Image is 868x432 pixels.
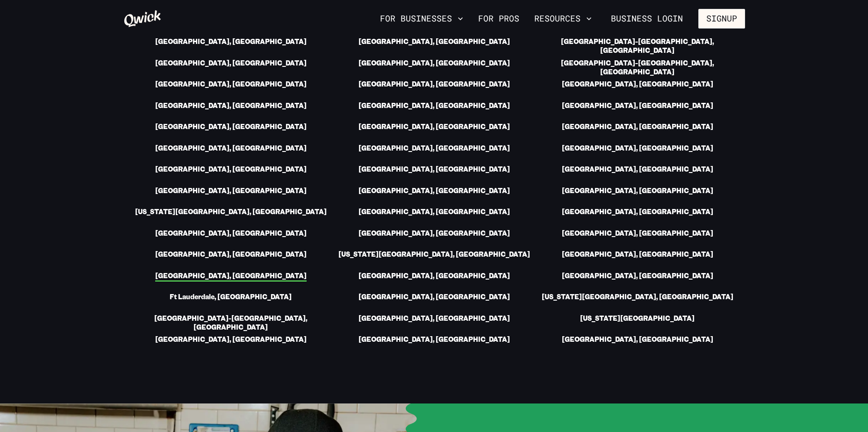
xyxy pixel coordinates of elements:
a: [GEOGRAPHIC_DATA]-[GEOGRAPHIC_DATA], [GEOGRAPHIC_DATA] [530,37,745,56]
a: [GEOGRAPHIC_DATA], [GEOGRAPHIC_DATA] [359,208,510,217]
a: [GEOGRAPHIC_DATA], [GEOGRAPHIC_DATA] [562,187,713,196]
a: [GEOGRAPHIC_DATA], [GEOGRAPHIC_DATA] [155,229,307,239]
a: [GEOGRAPHIC_DATA], [GEOGRAPHIC_DATA] [562,208,713,217]
a: [GEOGRAPHIC_DATA], [GEOGRAPHIC_DATA] [359,101,510,111]
a: For Pros [474,11,523,27]
a: [US_STATE][GEOGRAPHIC_DATA], [GEOGRAPHIC_DATA] [135,208,327,217]
a: [GEOGRAPHIC_DATA], [GEOGRAPHIC_DATA] [155,335,307,345]
a: [GEOGRAPHIC_DATA], [GEOGRAPHIC_DATA] [562,122,713,132]
a: [GEOGRAPHIC_DATA], [GEOGRAPHIC_DATA] [562,229,713,239]
a: [US_STATE][GEOGRAPHIC_DATA], [GEOGRAPHIC_DATA] [542,293,733,302]
a: [GEOGRAPHIC_DATA], [GEOGRAPHIC_DATA] [155,37,307,47]
a: [US_STATE][GEOGRAPHIC_DATA] [580,314,695,324]
a: [GEOGRAPHIC_DATA], [GEOGRAPHIC_DATA] [155,272,307,281]
a: [US_STATE][GEOGRAPHIC_DATA], [GEOGRAPHIC_DATA] [338,250,530,260]
a: [GEOGRAPHIC_DATA], [GEOGRAPHIC_DATA] [155,165,307,175]
a: Ft Lauderdale, [GEOGRAPHIC_DATA] [170,293,292,302]
a: [GEOGRAPHIC_DATA], [GEOGRAPHIC_DATA] [562,165,713,175]
a: [GEOGRAPHIC_DATA]-[GEOGRAPHIC_DATA], [GEOGRAPHIC_DATA] [530,59,745,78]
a: [GEOGRAPHIC_DATA], [GEOGRAPHIC_DATA] [359,314,510,324]
a: [GEOGRAPHIC_DATA], [GEOGRAPHIC_DATA] [359,37,510,47]
a: [GEOGRAPHIC_DATA], [GEOGRAPHIC_DATA] [155,80,307,90]
button: For Businesses [376,11,467,27]
a: [GEOGRAPHIC_DATA], [GEOGRAPHIC_DATA] [359,144,510,154]
a: [GEOGRAPHIC_DATA], [GEOGRAPHIC_DATA] [155,144,307,154]
a: [GEOGRAPHIC_DATA], [GEOGRAPHIC_DATA] [155,250,307,260]
a: [GEOGRAPHIC_DATA], [GEOGRAPHIC_DATA] [359,335,510,345]
a: [GEOGRAPHIC_DATA], [GEOGRAPHIC_DATA] [562,272,713,281]
a: [GEOGRAPHIC_DATA]-[GEOGRAPHIC_DATA], [GEOGRAPHIC_DATA] [123,314,338,333]
a: Business Login [603,9,691,29]
button: Signup [698,9,745,29]
a: [GEOGRAPHIC_DATA], [GEOGRAPHIC_DATA] [359,80,510,90]
a: [GEOGRAPHIC_DATA], [GEOGRAPHIC_DATA] [562,101,713,111]
a: [GEOGRAPHIC_DATA], [GEOGRAPHIC_DATA] [155,101,307,111]
a: [GEOGRAPHIC_DATA], [GEOGRAPHIC_DATA] [359,165,510,175]
a: [GEOGRAPHIC_DATA], [GEOGRAPHIC_DATA] [155,122,307,132]
a: [GEOGRAPHIC_DATA], [GEOGRAPHIC_DATA] [359,122,510,132]
a: [GEOGRAPHIC_DATA], [GEOGRAPHIC_DATA] [155,187,307,196]
a: [GEOGRAPHIC_DATA], [GEOGRAPHIC_DATA] [359,272,510,281]
a: [GEOGRAPHIC_DATA], [GEOGRAPHIC_DATA] [359,187,510,196]
button: Resources [531,11,595,27]
a: [GEOGRAPHIC_DATA], [GEOGRAPHIC_DATA] [359,293,510,302]
a: [GEOGRAPHIC_DATA], [GEOGRAPHIC_DATA] [562,80,713,90]
a: [GEOGRAPHIC_DATA], [GEOGRAPHIC_DATA] [562,144,713,154]
a: [GEOGRAPHIC_DATA], [GEOGRAPHIC_DATA] [562,250,713,260]
a: [GEOGRAPHIC_DATA], [GEOGRAPHIC_DATA] [562,335,713,345]
a: [GEOGRAPHIC_DATA], [GEOGRAPHIC_DATA] [359,229,510,239]
a: [GEOGRAPHIC_DATA], [GEOGRAPHIC_DATA] [359,59,510,69]
a: [GEOGRAPHIC_DATA], [GEOGRAPHIC_DATA] [155,59,307,69]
